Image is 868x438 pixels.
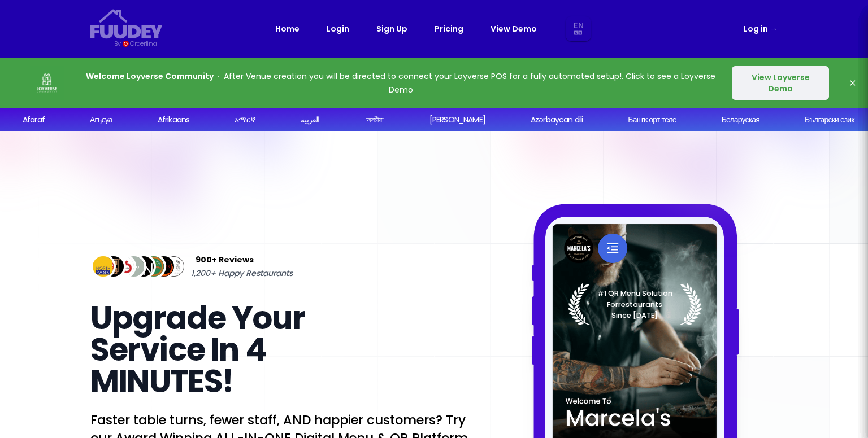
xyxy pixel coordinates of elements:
[275,22,300,36] a: Home
[327,22,349,36] a: Login
[191,266,293,280] span: 1,200+ Happy Restaurants
[90,254,116,279] img: Review Img
[732,66,829,100] button: View Loyverse Demo
[301,114,319,126] div: العربية
[235,114,255,126] div: አማርኛ
[86,69,715,97] p: After Venue creation you will be directed to connect your Loyverse POS for a fully automated setu...
[435,22,463,36] a: Pricing
[90,9,163,39] svg: {/* Added fill="currentColor" here */} {/* This rectangle defines the background. Its explicit fi...
[531,114,583,126] div: Azərbaycan dili
[805,114,854,126] div: Български език
[366,114,383,126] div: অসমীয়া
[491,22,537,36] a: View Demo
[151,254,177,279] img: Review Img
[90,296,305,404] span: Upgrade Your Service In 4 MINUTES!
[628,114,676,126] div: Башҡорт теле
[429,114,485,126] div: [PERSON_NAME]
[86,71,214,82] strong: Welcome Loyverse Community
[744,22,778,36] a: Log in
[161,254,186,279] img: Review Img
[131,254,157,279] img: Review Img
[111,254,136,279] img: Review Img
[568,283,702,325] img: Laurel
[722,114,759,126] div: Беларуская
[770,23,778,34] span: →
[90,114,112,126] div: Аҧсуа
[196,253,254,266] span: 900+ Reviews
[130,39,157,49] div: Orderlina
[158,114,189,126] div: Afrikaans
[101,254,126,279] img: Review Img
[141,254,167,279] img: Review Img
[121,254,146,279] img: Review Img
[23,114,45,126] div: Afaraf
[376,22,407,36] a: Sign Up
[114,39,120,49] div: By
